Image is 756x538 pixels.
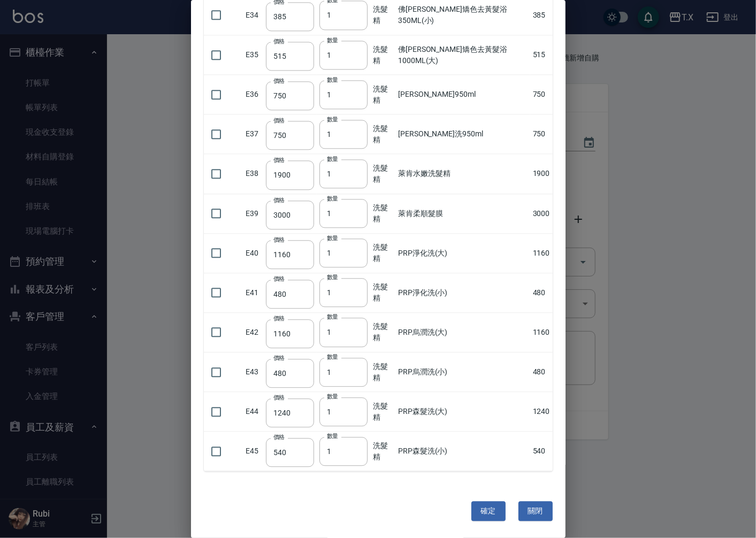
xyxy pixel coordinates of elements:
[273,76,285,84] label: 價格
[273,354,285,362] label: 價格
[530,312,553,352] td: 1160
[327,432,338,440] label: 數量
[370,432,395,471] td: 洗髮精
[518,501,553,521] button: 關閉
[327,115,338,123] label: 數量
[273,394,285,402] label: 價格
[273,196,285,204] label: 價格
[370,233,395,273] td: 洗髮精
[530,194,553,233] td: 3000
[370,273,395,312] td: 洗髮精
[243,75,264,114] td: E36
[273,235,285,243] label: 價格
[243,392,264,432] td: E44
[395,233,530,273] td: PRP淨化洗(大)
[370,35,395,75] td: 洗髮精
[395,154,530,194] td: 萊肯水嫩洗髮精
[395,352,530,392] td: PRP烏潤洗(小)
[327,313,338,321] label: 數量
[273,433,285,441] label: 價格
[530,233,553,273] td: 1160
[243,432,264,471] td: E45
[327,393,338,401] label: 數量
[243,35,264,75] td: E35
[273,314,285,322] label: 價格
[243,352,264,392] td: E43
[530,75,553,114] td: 750
[273,116,285,124] label: 價格
[395,312,530,352] td: PRP烏潤洗(大)
[395,194,530,233] td: 萊肯柔順髮膜
[395,114,530,154] td: [PERSON_NAME]洗950ml
[395,75,530,114] td: [PERSON_NAME]950ml
[530,352,553,392] td: 480
[370,352,395,392] td: 洗髮精
[327,194,338,202] label: 數量
[370,114,395,154] td: 洗髮精
[243,194,264,233] td: E39
[530,273,553,312] td: 480
[273,37,285,45] label: 價格
[395,35,530,75] td: 佛[PERSON_NAME]矯色去黃髮浴1000ML(大)
[327,273,338,281] label: 數量
[370,154,395,194] td: 洗髮精
[395,273,530,312] td: PRP淨化洗(小)
[370,194,395,233] td: 洗髮精
[370,392,395,432] td: 洗髮精
[327,36,338,44] label: 數量
[243,312,264,352] td: E42
[327,234,338,242] label: 數量
[530,114,553,154] td: 750
[395,392,530,432] td: PRP森髮洗(大)
[395,432,530,471] td: PRP森髮洗(小)
[530,392,553,432] td: 1240
[530,35,553,75] td: 515
[471,501,506,521] button: 確定
[243,114,264,154] td: E37
[273,275,285,283] label: 價格
[243,154,264,194] td: E38
[370,75,395,114] td: 洗髮精
[243,233,264,273] td: E40
[327,353,338,361] label: 數量
[530,154,553,194] td: 1900
[243,273,264,312] td: E41
[327,75,338,83] label: 數量
[370,312,395,352] td: 洗髮精
[530,432,553,471] td: 540
[327,155,338,163] label: 數量
[273,156,285,164] label: 價格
